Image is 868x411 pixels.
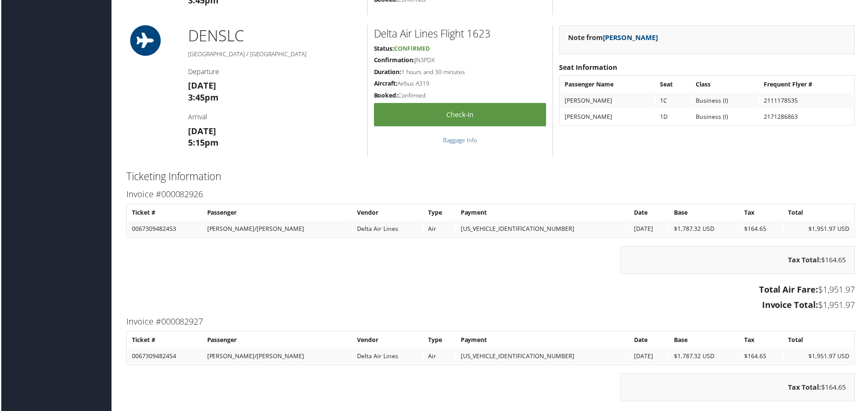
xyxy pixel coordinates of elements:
td: Business (I) [693,109,760,125]
div: $164.65 [621,375,857,403]
th: Type [424,206,456,221]
td: Business (I) [693,93,760,109]
strong: Tax Total: [790,256,823,266]
div: $164.65 [621,247,857,275]
td: $1,951.97 USD [785,350,855,365]
th: Frequent Flyer # [761,77,855,92]
a: [PERSON_NAME] [604,33,659,43]
td: 2171286863 [761,109,855,125]
td: $164.65 [741,350,785,365]
h5: Confirmed [374,92,547,100]
h3: $1,951.97 [126,300,857,312]
h3: $1,951.97 [126,285,857,297]
h5: 1 hours and 30 minutes [374,68,547,77]
td: [US_VEHICLE_IDENTIFICATION_NUMBER] [457,350,630,365]
h2: Delta Air Lines Flight 1623 [374,27,547,41]
th: Passenger [202,206,352,221]
strong: Status: [374,45,394,53]
a: Baggage Info [443,137,477,145]
strong: Booked: [374,92,398,100]
th: Tax [741,333,785,349]
td: [PERSON_NAME]/[PERSON_NAME] [202,222,352,237]
th: Type [424,333,456,349]
th: Payment [457,333,630,349]
th: Vendor [353,206,423,221]
th: Payment [457,206,630,221]
td: Delta Air Lines [353,350,423,365]
td: $1,787.32 USD [671,222,740,237]
td: 1C [657,93,692,109]
th: Date [631,206,670,221]
h2: Ticketing Information [126,170,857,184]
h1: DEN SLC [188,26,361,47]
td: $1,951.97 USD [785,222,855,237]
th: Ticket # [127,333,201,349]
h4: Arrival [188,112,361,122]
td: $1,787.32 USD [671,350,740,365]
td: [PERSON_NAME] [561,109,656,125]
th: Class [693,77,760,92]
strong: [DATE] [188,126,216,137]
th: Ticket # [127,206,201,221]
strong: Duration: [374,68,402,76]
td: [DATE] [631,350,670,365]
td: 0067309482454 [127,350,201,365]
h3: Invoice #000082927 [126,317,857,329]
td: Air [424,350,456,365]
strong: Aircraft: [374,80,398,88]
th: Passenger [202,333,352,349]
td: 2111178535 [761,93,855,109]
th: Base [671,206,740,221]
h5: JN3PDX [374,56,547,65]
th: Total [785,333,855,349]
strong: Invoice Total: [763,300,820,312]
th: Seat [657,77,692,92]
th: Base [671,333,740,349]
th: Vendor [353,333,423,349]
strong: 3:45pm [188,92,218,103]
td: [DATE] [631,222,670,237]
td: 1D [657,109,692,125]
h3: Invoice #000082926 [126,189,857,201]
td: [US_VEHICLE_IDENTIFICATION_NUMBER] [457,222,630,237]
td: $164.65 [741,222,785,237]
span: Confirmed [394,45,430,53]
strong: Total Air Fare: [760,285,820,296]
a: Check-in [374,103,547,127]
th: Date [631,333,670,349]
strong: [DATE] [188,80,216,92]
strong: Confirmation: [374,56,415,64]
h5: Airbus A319 [374,80,547,88]
strong: Tax Total: [790,384,823,394]
h5: [GEOGRAPHIC_DATA] / [GEOGRAPHIC_DATA] [188,50,361,59]
td: Delta Air Lines [353,222,423,237]
strong: Seat Information [560,63,618,72]
strong: 5:15pm [188,138,218,149]
td: [PERSON_NAME]/[PERSON_NAME] [202,350,352,365]
td: [PERSON_NAME] [561,93,656,109]
td: Air [424,222,456,237]
th: Total [785,206,855,221]
strong: Note from [569,33,659,43]
th: Passenger Name [561,77,656,92]
h4: Departure [188,67,361,77]
th: Tax [741,206,785,221]
td: 0067309482453 [127,222,201,237]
